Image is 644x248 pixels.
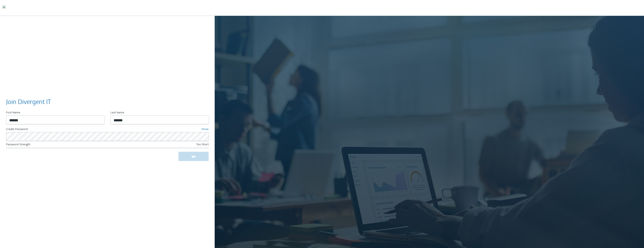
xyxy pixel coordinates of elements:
[6,111,104,116] div: First Name
[3,4,6,12] img: todyl-logo-dark.svg
[141,142,209,147] div: Too Short
[6,127,138,132] div: Create Password
[6,98,206,106] h3: Join Divergent IT
[201,127,209,132] a: Show
[110,111,209,116] div: Last Name
[6,142,141,147] div: Password Strength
